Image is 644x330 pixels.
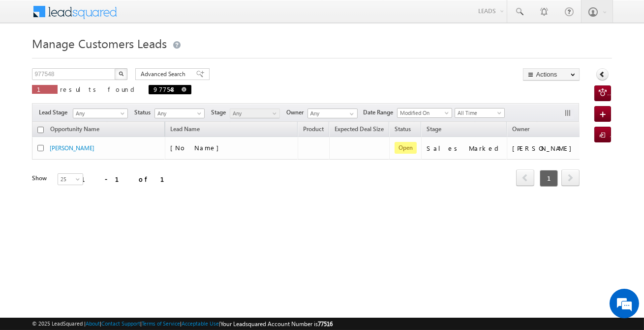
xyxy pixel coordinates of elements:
[37,127,44,133] input: Check all records
[101,320,140,327] a: Contact Support
[141,70,188,79] span: Advanced Search
[335,125,384,133] span: Expected Deal Size
[330,124,389,137] a: Expected Deal Size
[39,108,71,117] span: Lead Stage
[81,173,176,185] div: 1 - 1 of 1
[318,320,333,328] span: 77516
[395,142,417,154] span: Open
[86,320,100,327] a: About
[303,125,324,133] span: Product
[390,124,416,137] a: Status
[398,109,449,117] span: Modified On
[155,109,202,118] span: Any
[307,109,358,118] input: Type to Search
[134,257,179,271] em: Start Chat
[153,85,177,93] span: 977548
[286,108,307,117] span: Owner
[58,175,84,184] span: 25
[523,68,580,81] button: Actions
[561,170,580,186] a: next
[170,143,224,152] span: [No Name]
[230,109,280,118] a: Any
[73,109,128,118] a: Any
[119,71,123,76] img: Search
[37,85,53,93] span: 1
[422,124,446,137] a: Stage
[58,173,83,185] a: 25
[165,124,205,137] span: Lead Name
[134,108,154,117] span: Status
[13,91,180,249] textarea: Type your message and hit 'Enter'
[363,108,397,117] span: Date Range
[211,108,230,117] span: Stage
[45,124,104,137] a: Opportunity Name
[455,108,505,118] a: All Time
[50,144,94,152] a: [PERSON_NAME]
[17,52,41,64] img: d_60004797649_company_0_60004797649
[561,169,580,186] span: next
[73,109,124,118] span: Any
[161,5,185,28] div: Minimize live chat window
[142,320,180,327] a: Terms of Service
[51,52,165,64] div: Chat with us now
[32,319,333,329] span: © 2025 LeadSquared | | | | |
[220,320,333,328] span: Your Leadsquared Account Number is
[455,109,502,117] span: All Time
[427,144,502,153] div: Sales Marked
[344,109,357,119] a: Show All Items
[182,320,219,327] a: Acceptable Use
[397,108,452,118] a: Modified On
[32,174,50,183] div: Show
[540,170,558,187] span: 1
[60,85,138,93] span: results found
[230,109,277,118] span: Any
[50,125,99,133] span: Opportunity Name
[512,125,529,133] span: Owner
[516,169,534,186] span: prev
[427,125,441,133] span: Stage
[154,109,205,118] a: Any
[512,144,577,153] div: [PERSON_NAME]
[516,170,534,186] a: prev
[32,35,167,51] span: Manage Customers Leads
